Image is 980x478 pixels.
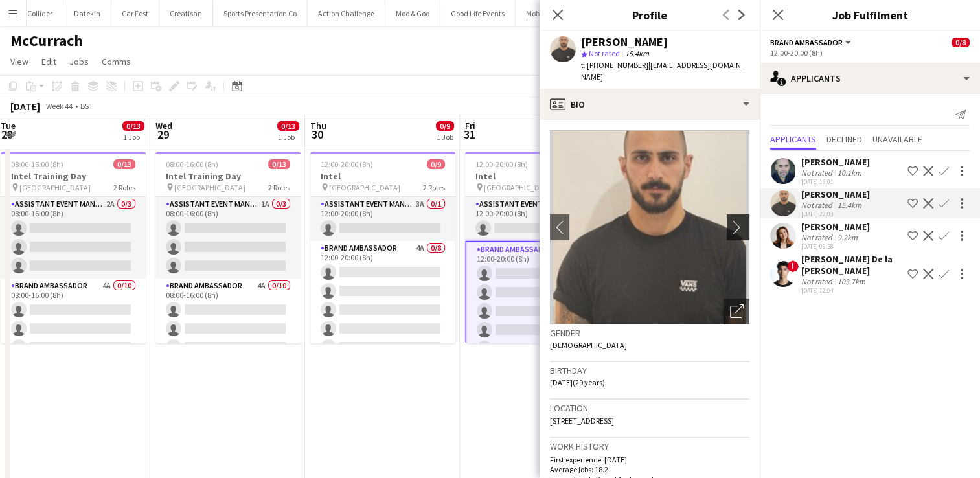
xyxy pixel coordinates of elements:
[550,327,749,339] h3: Gender
[440,1,516,26] button: Good Life Events
[166,159,218,169] span: 08:00-16:00 (8h)
[465,152,610,343] div: 12:00-20:00 (8h)0/8Intel [GEOGRAPHIC_DATA]2 RolesAssistant Event Manager4A0/112:00-20:00 (8h) Bra...
[475,159,528,169] span: 12:00-20:00 (8h)
[516,1,672,26] button: Mobile Photo Booth [GEOGRAPHIC_DATA]
[174,183,245,192] span: [GEOGRAPHIC_DATA]
[1,170,146,182] h3: Intel Training Day
[385,1,440,26] button: Moo & Goo
[268,183,290,192] span: 2 Roles
[770,48,970,58] div: 12:00-20:00 (8h)
[550,464,749,474] p: Average jobs: 18.2
[801,233,835,242] div: Not rated
[97,53,136,70] a: Comms
[801,200,835,210] div: Not rated
[835,277,868,286] div: 103.7km
[123,132,144,142] div: 1 Job
[770,135,816,144] span: Applicants
[801,242,870,251] div: [DATE] 09:58
[465,197,610,241] app-card-role: Assistant Event Manager4A0/112:00-20:00 (8h)
[154,127,172,142] span: 29
[872,135,922,144] span: Unavailable
[1,120,16,131] span: Tue
[36,53,62,70] a: Edit
[801,253,902,277] div: [PERSON_NAME] De la [PERSON_NAME]
[581,36,668,48] div: [PERSON_NAME]
[770,38,843,47] span: Brand Ambassador
[724,299,749,324] div: Open photos pop-in
[19,183,91,192] span: [GEOGRAPHIC_DATA]
[540,89,760,120] div: Bio
[80,101,93,111] div: BST
[63,1,111,26] button: Datekin
[69,56,89,67] span: Jobs
[540,6,760,23] h3: Profile
[427,159,445,169] span: 0/9
[41,56,56,67] span: Edit
[465,170,610,182] h3: Intel
[465,241,610,400] app-card-role: Brand Ambassador4A0/712:00-20:00 (8h)
[622,49,652,58] span: 15.4km
[550,402,749,414] h3: Location
[801,210,870,218] div: [DATE] 22:03
[10,31,83,51] h1: McCurrach
[159,1,213,26] button: Creatisan
[550,416,614,426] span: [STREET_ADDRESS]
[787,260,799,272] span: !
[64,53,94,70] a: Jobs
[113,159,135,169] span: 0/13
[463,127,475,142] span: 31
[801,277,835,286] div: Not rated
[155,170,301,182] h3: Intel Training Day
[550,365,749,376] h3: Birthday
[308,127,326,142] span: 30
[122,121,144,131] span: 0/13
[102,56,131,67] span: Comms
[589,49,620,58] span: Not rated
[155,152,301,343] app-job-card: 08:00-16:00 (8h)0/13Intel Training Day [GEOGRAPHIC_DATA]2 RolesAssistant Event Manager1A0/308:00-...
[329,183,400,192] span: [GEOGRAPHIC_DATA]
[801,177,870,186] div: [DATE] 16:01
[550,440,749,452] h3: Work history
[43,101,75,111] span: Week 44
[550,340,627,350] span: [DEMOGRAPHIC_DATA]
[465,120,475,131] span: Fri
[835,168,864,177] div: 10.1km
[484,183,555,192] span: [GEOGRAPHIC_DATA]
[801,221,870,233] div: [PERSON_NAME]
[155,197,301,279] app-card-role: Assistant Event Manager1A0/308:00-16:00 (8h)
[213,1,308,26] button: Sports Presentation Co
[308,1,385,26] button: Action Challenge
[5,53,34,70] a: View
[1,197,146,279] app-card-role: Assistant Event Manager2A0/308:00-16:00 (8h)
[310,197,455,241] app-card-role: Assistant Event Manager3A0/112:00-20:00 (8h)
[1,152,146,343] app-job-card: 08:00-16:00 (8h)0/13Intel Training Day [GEOGRAPHIC_DATA]2 RolesAssistant Event Manager2A0/308:00-...
[835,233,860,242] div: 9.2km
[835,200,864,210] div: 15.4km
[801,286,902,295] div: [DATE] 12:04
[826,135,862,144] span: Declined
[952,38,970,47] span: 0/8
[436,121,454,131] span: 0/9
[310,120,326,131] span: Thu
[550,378,605,387] span: [DATE] (29 years)
[550,455,749,464] p: First experience: [DATE]
[278,132,299,142] div: 1 Job
[155,120,172,131] span: Wed
[310,170,455,182] h3: Intel
[801,156,870,168] div: [PERSON_NAME]
[770,38,853,47] button: Brand Ambassador
[310,152,455,343] app-job-card: 12:00-20:00 (8h)0/9Intel [GEOGRAPHIC_DATA]2 RolesAssistant Event Manager3A0/112:00-20:00 (8h) Bra...
[10,56,28,67] span: View
[801,168,835,177] div: Not rated
[550,130,749,324] img: Crew avatar or photo
[760,6,980,23] h3: Job Fulfilment
[268,159,290,169] span: 0/13
[310,241,455,416] app-card-role: Brand Ambassador4A0/812:00-20:00 (8h)
[11,159,63,169] span: 08:00-16:00 (8h)
[437,132,453,142] div: 1 Job
[10,100,40,113] div: [DATE]
[113,183,135,192] span: 2 Roles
